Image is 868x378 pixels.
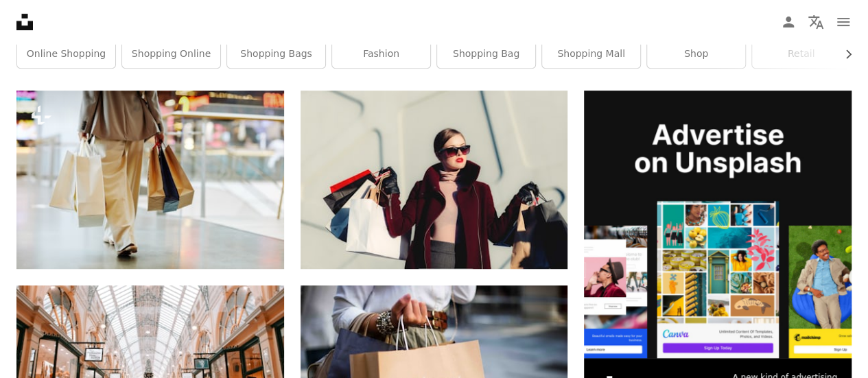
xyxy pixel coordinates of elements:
a: Low section of unrecognizable woman wearing pants and holding blank shopping bags while walking i... [16,174,284,186]
img: Low section of unrecognizable woman wearing pants and holding blank shopping bags while walking i... [16,91,284,269]
a: photo of woman holding white and black paper bags [301,174,568,186]
a: Home — Unsplash [16,14,33,30]
button: Language [802,8,830,36]
a: shopping bags [227,40,325,68]
a: online shopping [17,40,115,68]
a: retail [752,40,850,68]
a: shopping online [122,40,220,68]
a: shopping mall [542,40,640,68]
a: shopping bag [437,40,535,68]
img: file-1636576776643-80d394b7be57image [584,91,852,358]
button: Menu [830,8,857,36]
img: photo of woman holding white and black paper bags [301,91,568,269]
a: fashion [332,40,430,68]
button: scroll list to the right [836,40,852,68]
a: person walking inside building near glass [16,366,284,378]
a: shop [647,40,745,68]
a: Log in / Sign up [775,8,802,36]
